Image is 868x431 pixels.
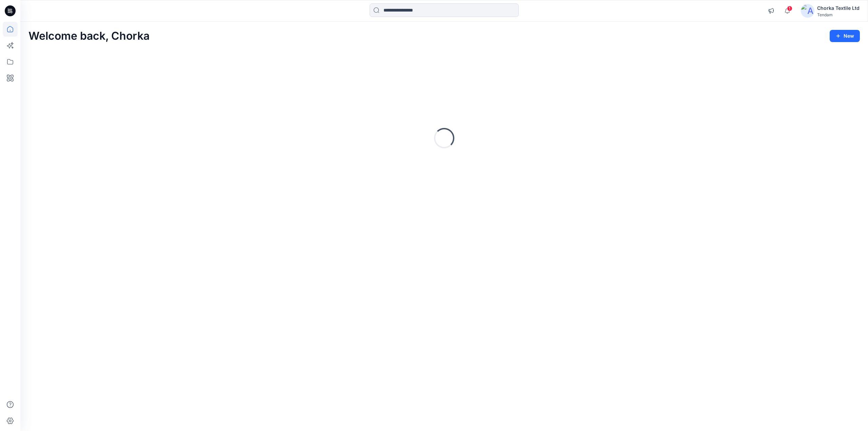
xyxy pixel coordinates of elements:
img: avatar [801,4,814,18]
h2: Welcome back, Chorka [28,30,150,42]
div: Tendam [817,12,860,17]
div: Chorka Textile Ltd [817,4,860,12]
button: New [830,30,860,42]
span: 1 [787,6,792,11]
